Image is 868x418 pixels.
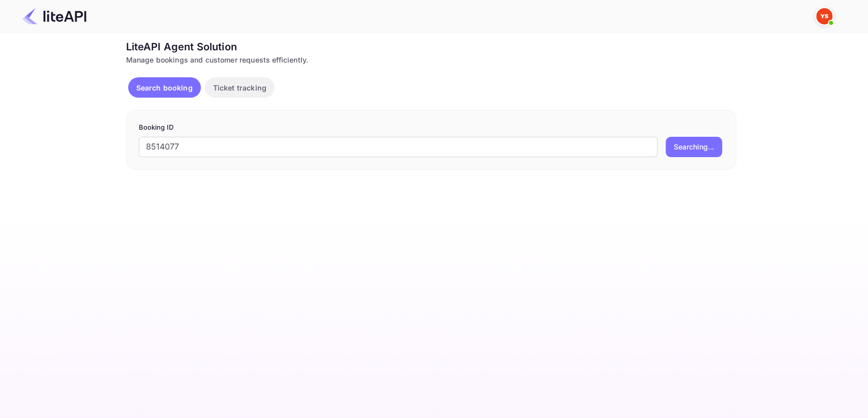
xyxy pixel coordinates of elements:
p: Search booking [136,82,193,93]
img: Yandex Support [816,8,832,24]
button: Searching... [666,137,722,157]
img: LiteAPI Logo [22,8,86,24]
input: Enter Booking ID (e.g., 63782194) [139,137,657,157]
div: Manage bookings and customer requests efficiently. [126,54,736,65]
p: Ticket tracking [213,82,266,93]
p: Booking ID [139,123,724,133]
div: LiteAPI Agent Solution [126,39,736,54]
